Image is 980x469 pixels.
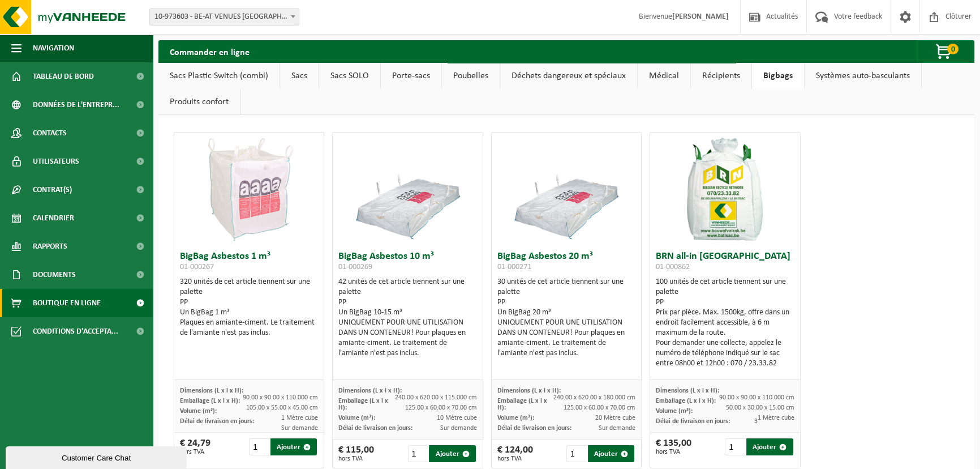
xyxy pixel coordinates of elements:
input: 1 [408,445,428,462]
div: UNIQUEMENT POUR UNE UTILISATION DANS UN CONTENEUR! Pour plaques en amiante-ciment. Le traitement ... [497,318,635,359]
span: hors TVA [497,455,533,462]
a: Sacs SOLO [319,63,380,89]
div: Un BigBag 20 m³ [497,308,635,318]
span: 1 Mètre cube [281,415,318,421]
iframe: chat widget [6,444,189,469]
span: Dimensions (L x l x H): [656,387,719,394]
a: Produits confort [158,89,240,115]
h3: BigBag Asbestos 10 m³ [338,251,476,274]
span: Utilisateurs [33,147,79,176]
input: 1 [725,438,745,455]
span: 240.00 x 620.00 x 180.000 cm [553,394,635,401]
span: 10-973603 - BE-AT VENUES NV - FOREST [150,9,299,25]
span: 240.00 x 620.00 x 115.000 cm [395,394,477,401]
span: Contrat(s) [33,176,72,204]
span: Volume (m³): [338,415,375,421]
span: 01-000862 [656,263,690,271]
div: Plaques en amiante-ciment. Le traitement de l'amiante n'est pas inclus. [180,318,318,338]
span: 01-000271 [497,263,531,271]
img: 01-000271 [510,133,623,246]
div: PP [180,297,318,308]
a: Poubelles [442,63,500,89]
a: Systèmes auto-basculants [805,63,921,89]
span: Données de l'entrepr... [33,91,119,119]
span: Rapports [33,232,67,261]
div: Prix par pièce. Max. 1500kg, offre dans un endroit facilement accessible, à 6 m maximum de la route. [656,308,794,338]
span: Calendrier [33,204,74,232]
a: Porte-sacs [381,63,441,89]
img: 01-000269 [351,133,465,246]
h2: Commander en ligne [158,40,261,62]
span: 10-973603 - BE-AT VENUES NV - FOREST [149,8,299,25]
span: 1 Mètre cube [758,415,794,421]
img: 01-000267 [192,133,306,246]
span: Contacts [33,119,67,147]
span: Délai de livraison en jours: [338,425,412,432]
h3: BRN all-in [GEOGRAPHIC_DATA] [656,251,794,274]
div: 30 unités de cet article tiennent sur une palette [497,277,635,359]
a: Déchets dangereux et spéciaux [500,63,637,89]
span: Sur demande [440,425,477,432]
span: Dimensions (L x l x H): [497,387,561,394]
button: Ajouter [270,438,317,455]
h3: BigBag Asbestos 20 m³ [497,251,635,274]
span: 125.00 x 60.00 x 70.00 cm [564,404,635,411]
div: Un BigBag 10-15 m³ [338,308,476,318]
button: Ajouter [746,438,793,455]
strong: [PERSON_NAME] [672,12,729,21]
span: Sur demande [281,425,318,432]
h3: BigBag Asbestos 1 m³ [180,251,318,274]
a: Médical [638,63,690,89]
a: Récipients [691,63,751,89]
span: 125.00 x 60.00 x 70.00 cm [405,404,477,411]
span: Emballage (L x l x H): [656,398,716,404]
span: 90.00 x 90.00 x 110.000 cm [719,394,794,401]
div: 320 unités de cet article tiennent sur une palette [180,277,318,338]
div: € 24,79 [180,438,210,455]
a: Sacs [280,63,319,89]
span: Emballage (L x l x H): [497,398,547,411]
input: 1 [249,438,269,455]
span: Boutique en ligne [33,289,101,317]
span: Volume (m³): [180,408,217,415]
a: Bigbags [752,63,804,89]
div: € 124,00 [497,445,533,462]
button: Ajouter [429,445,475,462]
span: Volume (m³): [656,408,693,415]
img: 01-000862 [668,133,781,246]
span: Conditions d'accepta... [33,317,118,346]
span: 3 [754,418,758,425]
span: 0 [947,44,958,54]
span: Dimensions (L x l x H): [338,387,402,394]
button: 0 [917,40,973,63]
div: Pour demander une collecte, appelez le numéro de téléphone indiqué sur le sac entre 08h00 et 12h0... [656,338,794,369]
span: 10 Mètre cube [437,415,477,421]
button: Ajouter [588,445,634,462]
div: Un BigBag 1 m³ [180,308,318,318]
div: PP [656,297,794,308]
div: UNIQUEMENT POUR UNE UTILISATION DANS UN CONTENEUR! Pour plaques en amiante-ciment. Le traitement ... [338,318,476,359]
span: Délai de livraison en jours: [180,418,254,425]
div: 42 unités de cet article tiennent sur une palette [338,277,476,359]
span: Tableau de bord [33,62,94,91]
div: PP [338,297,476,308]
span: Documents [33,261,76,289]
span: Dimensions (L x l x H): [180,387,243,394]
span: Emballage (L x l x H): [180,398,240,404]
span: Sur demande [599,425,635,432]
span: 20 Mètre cube [595,415,635,421]
span: Navigation [33,34,74,62]
span: hors TVA [338,455,374,462]
span: Volume (m³): [497,415,534,421]
span: 01-000269 [338,263,372,271]
span: hors TVA [656,449,691,455]
span: 105.00 x 55.00 x 45.00 cm [246,404,318,411]
span: Délai de livraison en jours: [656,418,730,425]
div: € 115,00 [338,445,374,462]
div: 100 unités de cet article tiennent sur une palette [656,277,794,369]
div: € 135,00 [656,438,691,455]
span: hors TVA [180,449,210,455]
div: PP [497,297,635,308]
input: 1 [566,445,587,462]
